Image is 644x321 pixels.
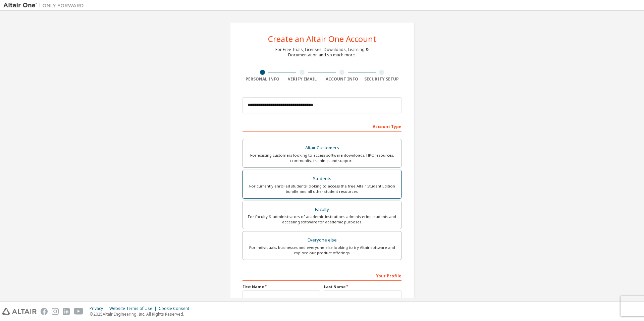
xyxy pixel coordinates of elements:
[247,143,397,153] div: Altair Customers
[90,306,109,311] div: Privacy
[243,121,401,131] div: Account Type
[243,270,401,281] div: Your Profile
[90,311,193,317] p: © 2025 Altair Engineering, Inc. All Rights Reserved.
[322,76,362,82] div: Account Info
[247,245,397,256] div: For individuals, businesses and everyone else looking to try Altair software and explore our prod...
[247,153,397,163] div: For existing customers looking to access software downloads, HPC resources, community, trainings ...
[247,183,397,194] div: For currently enrolled students looking to access the free Altair Student Edition bundle and all ...
[63,308,70,315] img: linkedin.svg
[52,308,59,315] img: instagram.svg
[243,76,282,82] div: Personal Info
[362,76,402,82] div: Security Setup
[41,308,48,315] img: facebook.svg
[247,214,397,225] div: For faculty & administrators of academic institutions administering students and accessing softwa...
[247,174,397,183] div: Students
[2,308,37,315] img: altair_logo.svg
[268,35,376,43] div: Create an Altair One Account
[247,235,397,245] div: Everyone else
[282,76,322,82] div: Verify Email
[275,47,369,58] div: For Free Trials, Licenses, Downloads, Learning & Documentation and so much more.
[3,2,87,9] img: Altair One
[243,284,320,289] label: First Name
[159,306,193,311] div: Cookie Consent
[247,205,397,214] div: Faculty
[74,308,84,315] img: youtube.svg
[109,306,159,311] div: Website Terms of Use
[324,284,401,289] label: Last Name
